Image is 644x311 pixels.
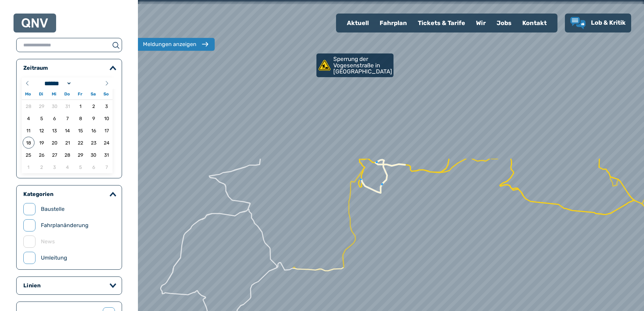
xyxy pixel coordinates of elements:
[35,137,47,149] span: 19.08.2025
[62,161,73,173] span: 04.09.2025
[41,205,65,213] label: Baustelle
[23,149,34,161] span: 25.08.2025
[491,14,517,32] a: Jobs
[49,125,61,136] span: 13.08.2025
[101,100,113,112] span: 03.08.2025
[49,112,61,124] span: 06.08.2025
[41,254,67,262] label: Umleitung
[412,14,471,32] a: Tickets & Tarife
[316,53,391,77] div: Sperrung der Vogesenstraße in [GEOGRAPHIC_DATA]
[35,149,47,161] span: 26.08.2025
[316,53,393,77] a: Sperrung der Vogesenstraße in [GEOGRAPHIC_DATA]
[35,161,47,173] span: 02.09.2025
[49,137,61,149] span: 20.08.2025
[101,149,113,161] span: 31.08.2025
[23,65,48,71] legend: Zeitraum
[23,112,34,124] span: 04.08.2025
[143,40,196,48] div: Meldungen anzeigen
[62,137,73,149] span: 21.08.2025
[88,149,99,161] span: 30.08.2025
[23,137,34,149] span: 18.08.2025
[88,125,99,136] span: 16.08.2025
[62,149,73,161] span: 28.08.2025
[35,125,47,136] span: 12.08.2025
[75,137,87,149] span: 22.08.2025
[23,282,41,289] legend: Linien
[34,92,47,96] span: Di
[75,112,87,124] span: 08.08.2025
[100,92,113,96] span: So
[23,100,34,112] span: 28.07.2025
[374,14,412,32] a: Fahrplan
[101,137,113,149] span: 24.08.2025
[88,112,99,124] span: 09.08.2025
[49,149,61,161] span: 27.08.2025
[88,137,99,149] span: 23.08.2025
[41,221,89,229] label: Fahrplanänderung
[48,92,61,96] span: Mi
[72,80,96,87] input: Year
[87,92,99,96] span: Sa
[471,14,491,32] a: Wir
[23,125,34,136] span: 11.08.2025
[101,125,113,136] span: 17.08.2025
[35,112,47,124] span: 05.08.2025
[88,100,99,112] span: 02.08.2025
[62,112,73,124] span: 07.08.2025
[61,92,73,96] span: Do
[42,80,72,87] select: Month
[136,38,215,51] button: Meldungen anzeigen
[101,112,113,124] span: 10.08.2025
[35,100,47,112] span: 29.07.2025
[75,149,87,161] span: 29.08.2025
[49,100,61,112] span: 30.07.2025
[62,125,73,136] span: 14.08.2025
[22,18,48,28] img: QNV Logo
[22,92,34,96] span: Mo
[341,14,374,32] a: Aktuell
[570,17,626,29] a: Lob & Kritik
[23,191,53,198] legend: Kategorien
[333,56,392,75] p: Sperrung der Vogesenstraße in [GEOGRAPHIC_DATA]
[75,161,87,173] span: 05.09.2025
[591,19,626,26] span: Lob & Kritik
[41,238,55,246] label: News
[88,161,99,173] span: 06.09.2025
[74,92,87,96] span: Fr
[517,14,552,32] a: Kontakt
[110,41,122,49] button: suchen
[23,161,34,173] span: 01.09.2025
[75,100,87,112] span: 01.08.2025
[22,16,48,30] a: QNV Logo
[49,161,61,173] span: 03.09.2025
[62,100,73,112] span: 31.07.2025
[101,161,113,173] span: 07.09.2025
[75,125,87,136] span: 15.08.2025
